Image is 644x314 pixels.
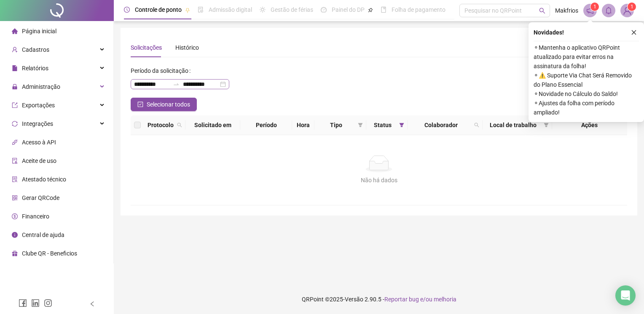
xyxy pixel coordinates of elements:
[12,84,18,90] span: lock
[631,4,633,10] span: 1
[22,83,60,90] span: Administração
[22,232,64,238] span: Central de ajuda
[12,250,18,256] span: gift
[384,296,456,303] span: Reportar bug e/ou melhoria
[22,46,49,53] span: Cadastros
[544,122,549,128] span: filter
[486,120,540,130] span: Local de trabalho
[368,8,373,13] span: pushpin
[175,43,199,52] div: Histórico
[12,28,18,34] span: home
[147,100,190,109] span: Selecionar todos
[260,7,266,13] span: sun
[605,7,612,14] span: bell
[22,250,77,257] span: Clube QR - Beneficios
[472,119,481,131] span: search
[19,299,27,307] span: facebook
[22,157,56,164] span: Aceite de uso
[392,6,445,13] span: Folha de pagamento
[148,120,174,130] span: Protocolo
[12,158,18,164] span: audit
[534,43,639,71] span: ⚬ Mantenha o aplicativo QRPoint atualizado para evitar erros na assinatura da folha!
[173,81,180,88] span: to
[534,89,639,98] span: ⚬ Novidade no Cálculo do Saldo!
[555,6,578,15] span: Makfrios
[586,7,594,14] span: notification
[534,98,639,117] span: ⚬ Ajustes da folha com período ampliado!
[44,299,52,307] span: instagram
[539,8,545,14] span: search
[621,4,633,17] img: 54212
[185,8,190,13] span: pushpin
[131,64,194,77] label: Período da solicitação
[12,213,18,219] span: dollar
[137,101,143,107] span: check-square
[209,6,252,13] span: Admissão digital
[22,213,49,220] span: Financeiro
[12,139,18,145] span: api
[358,122,363,128] span: filter
[22,65,48,72] span: Relatórios
[22,194,59,201] span: Gerar QRCode
[555,120,624,130] div: Ações
[356,119,365,131] span: filter
[593,4,596,10] span: 1
[12,102,18,108] span: export
[173,81,180,88] span: swap-right
[534,71,639,89] span: ⚬ ⚠️ Suporte Via Chat Será Removido do Plano Essencial
[542,119,550,131] span: filter
[271,6,313,13] span: Gestão de férias
[114,285,644,314] footer: QRPoint © 2025 - 2.90.5 -
[411,120,470,130] span: Colaborador
[381,7,386,13] span: book
[31,299,40,307] span: linkedin
[175,119,184,131] span: search
[292,115,314,135] th: Hora
[22,102,55,109] span: Exportações
[631,29,637,35] span: close
[12,65,18,71] span: file
[12,195,18,201] span: qrcode
[22,176,66,183] span: Atestado técnico
[399,122,404,128] span: filter
[370,120,396,130] span: Status
[397,119,406,131] span: filter
[332,6,365,13] span: Painel do DP
[12,121,18,127] span: sync
[615,285,636,306] div: Open Intercom Messenger
[12,232,18,238] span: info-circle
[240,115,292,135] th: Período
[12,176,18,182] span: solution
[22,120,53,127] span: Integrações
[628,3,636,11] sup: Atualize o seu contato no menu Meus Dados
[124,7,130,13] span: clock-circle
[131,98,197,111] button: Selecionar todos
[131,43,162,52] div: Solicitações
[534,28,564,37] span: Novidades !
[318,120,354,130] span: Tipo
[185,115,240,135] th: Solicitado em
[22,139,56,146] span: Acesso à API
[135,6,182,13] span: Controle de ponto
[12,47,18,53] span: user-add
[474,122,479,128] span: search
[177,122,182,128] span: search
[89,301,95,307] span: left
[22,28,56,35] span: Página inicial
[321,7,327,13] span: dashboard
[198,7,204,13] span: file-done
[590,3,599,11] sup: 1
[345,296,363,303] span: Versão
[141,176,617,185] div: Não há dados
